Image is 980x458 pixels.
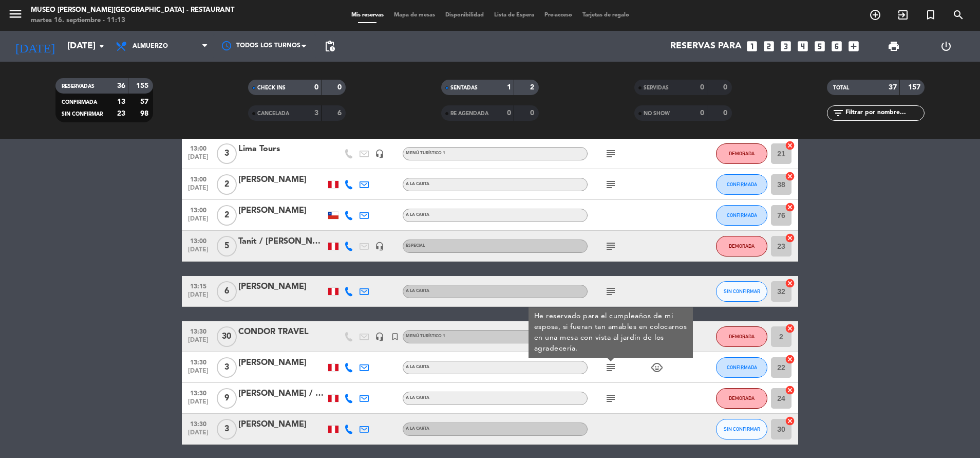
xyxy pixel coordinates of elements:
[530,109,536,117] strong: 0
[62,112,103,117] span: SIN CONFIRMAR
[830,40,843,53] i: looks_6
[920,31,972,62] div: LOG OUT
[217,357,237,378] span: 3
[337,109,344,117] strong: 6
[406,213,429,217] span: A la Carta
[185,280,211,291] span: 13:15
[651,361,663,374] i: child_care
[314,84,318,91] strong: 0
[185,154,211,166] span: [DATE]
[217,388,237,409] span: 9
[952,9,965,21] i: search
[539,12,577,18] span: Pre-acceso
[62,84,95,89] span: RESERVADAS
[238,173,326,187] div: [PERSON_NAME]
[716,419,767,439] button: SIN CONFIRMAR
[406,396,429,400] span: A la Carta
[716,388,767,409] button: DEMORADA
[700,109,704,117] strong: 0
[185,234,211,246] span: 13:00
[785,278,795,288] i: cancel
[723,84,729,91] strong: 0
[8,35,62,58] i: [DATE]
[346,12,389,18] span: Mis reservas
[727,364,757,370] span: CONFIRMADA
[217,281,237,302] span: 6
[745,40,759,53] i: looks_one
[507,109,511,117] strong: 0
[796,40,809,53] i: looks_4
[813,40,826,53] i: looks_5
[785,416,795,426] i: cancel
[723,109,729,117] strong: 0
[762,40,776,53] i: looks_two
[389,12,440,18] span: Mapa de mesas
[136,82,150,89] strong: 155
[185,417,211,429] span: 13:30
[217,326,237,347] span: 30
[700,84,704,91] strong: 0
[406,244,425,248] span: Especial
[925,9,937,21] i: turned_in_not
[375,149,384,158] i: headset_mic
[507,84,511,91] strong: 1
[185,368,211,379] span: [DATE]
[217,143,237,164] span: 3
[185,246,211,258] span: [DATE]
[117,98,125,105] strong: 13
[375,242,384,251] i: headset_mic
[785,171,795,181] i: cancel
[779,40,793,53] i: looks_3
[729,151,755,156] span: DEMORADA
[897,9,909,21] i: exit_to_app
[314,109,318,117] strong: 3
[908,84,922,91] strong: 157
[185,356,211,368] span: 13:30
[238,204,326,217] div: [PERSON_NAME]
[847,40,860,53] i: add_box
[324,40,336,52] span: pending_actions
[670,41,742,51] span: Reservas para
[440,12,489,18] span: Disponibilidad
[185,173,211,185] span: 13:00
[724,426,760,432] span: SIN CONFIRMAR
[605,240,617,252] i: subject
[406,289,429,293] span: A la Carta
[238,387,326,400] div: [PERSON_NAME] / [PERSON_NAME]
[534,311,688,354] div: He reservado para el cumpleaños de mi esposa, si fueran tan amables en colocarnos en una mesa con...
[185,325,211,337] span: 13:30
[406,334,445,338] span: Menú turístico 1
[406,427,429,431] span: A la Carta
[185,291,211,303] span: [DATE]
[217,174,237,195] span: 2
[644,111,670,116] span: NO SHOW
[185,398,211,410] span: [DATE]
[337,84,344,91] strong: 0
[257,85,286,90] span: CHECK INS
[238,356,326,370] div: [PERSON_NAME]
[785,385,795,395] i: cancel
[832,107,844,119] i: filter_list
[217,205,237,226] span: 2
[716,174,767,195] button: CONFIRMADA
[238,418,326,431] div: [PERSON_NAME]
[844,107,924,119] input: Filtrar por nombre...
[785,323,795,334] i: cancel
[716,281,767,302] button: SIN CONFIRMAR
[716,143,767,164] button: DEMORADA
[724,288,760,294] span: SIN CONFIRMAR
[185,215,211,227] span: [DATE]
[888,40,900,52] span: print
[716,326,767,347] button: DEMORADA
[605,392,617,405] i: subject
[729,243,755,249] span: DEMORADA
[785,202,795,212] i: cancel
[133,43,168,50] span: Almuerzo
[217,236,237,257] span: 5
[406,151,445,155] span: Menú turístico 1
[605,285,617,298] i: subject
[117,82,125,89] strong: 36
[716,205,767,226] button: CONFIRMADA
[530,84,536,91] strong: 2
[185,204,211,215] span: 13:00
